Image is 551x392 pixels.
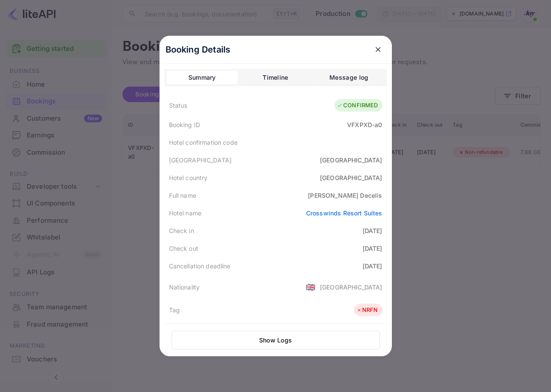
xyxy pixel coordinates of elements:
[320,173,382,182] div: [GEOGRAPHIC_DATA]
[169,173,208,182] div: Hotel country
[169,226,194,235] div: Check in
[169,208,202,218] div: Hotel name
[363,244,382,253] div: [DATE]
[308,191,382,200] div: [PERSON_NAME] Decelis
[363,261,382,271] div: [DATE]
[356,306,378,314] div: NRFN
[320,283,382,292] div: [GEOGRAPHIC_DATA]
[347,120,382,129] div: VFXPXD-a0
[169,120,200,129] div: Booking ID
[188,72,216,83] div: Summary
[363,226,382,235] div: [DATE]
[306,279,316,295] span: United States
[169,138,238,147] div: Hotel confirmation code
[172,331,380,349] button: Show Logs
[166,43,231,56] p: Booking Details
[320,156,382,165] div: [GEOGRAPHIC_DATA]
[370,42,386,57] button: close
[263,72,288,83] div: Timeline
[169,305,180,314] div: Tag
[337,101,378,110] div: CONFIRMED
[313,71,385,84] button: Message log
[166,71,238,84] button: Summary
[169,156,232,165] div: [GEOGRAPHIC_DATA]
[306,209,382,217] a: Crosswinds Resort Suites
[240,71,311,84] button: Timeline
[329,72,368,83] div: Message log
[169,191,196,200] div: Full name
[169,283,200,292] div: Nationality
[169,244,198,253] div: Check out
[169,261,231,271] div: Cancellation deadline
[169,101,188,110] div: Status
